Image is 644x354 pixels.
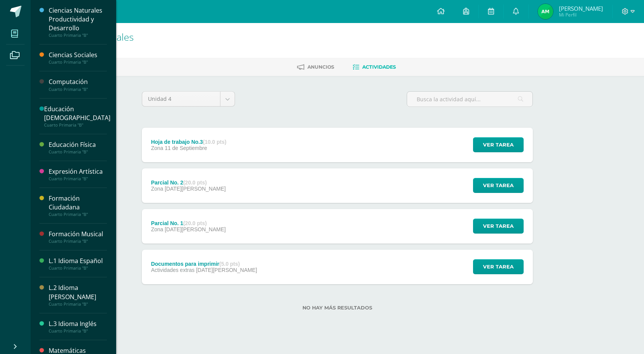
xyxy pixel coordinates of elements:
[219,261,240,267] strong: (5.0 pts)
[559,12,603,18] span: Mi Perfil
[44,105,110,128] a: Educación [DEMOGRAPHIC_DATA]Cuarto Primaria "B"
[148,92,214,106] span: Unidad 4
[49,283,107,306] a: L.2 Idioma [PERSON_NAME]Cuarto Primaria "B"
[473,178,524,193] button: Ver tarea
[483,260,514,274] span: Ver tarea
[151,186,163,192] span: Zona
[49,77,107,92] a: ComputaciónCuarto Primaria "B"
[151,226,163,232] span: Zona
[483,178,514,193] span: Ver tarea
[196,267,257,273] span: [DATE][PERSON_NAME]
[151,261,257,267] div: Documentos para imprimir
[44,122,110,128] div: Cuarto Primaria "B"
[49,194,107,217] a: Formación CiudadanaCuarto Primaria "B"
[49,230,107,239] div: Formación Musical
[49,59,107,65] div: Cuarto Primaria "B"
[44,105,110,122] div: Educación [DEMOGRAPHIC_DATA]
[49,6,107,33] div: Ciencias Naturales Productividad y Desarrollo
[151,220,226,226] div: Parcial No. 1
[49,283,107,301] div: L.2 Idioma [PERSON_NAME]
[49,33,107,38] div: Cuarto Primaria "B"
[151,179,226,186] div: Parcial No. 2
[151,267,195,273] span: Actividades extras
[362,64,396,70] span: Actividades
[49,167,107,181] a: Expresión ArtísticaCuarto Primaria "B"
[297,61,334,73] a: Anuncios
[49,212,107,217] div: Cuarto Primaria "B"
[49,167,107,176] div: Expresión Artística
[165,186,226,192] span: [DATE][PERSON_NAME]
[483,219,514,233] span: Ver tarea
[49,257,107,271] a: L.1 Idioma EspañolCuarto Primaria "B"
[165,145,207,151] span: 11 de Septiembre
[203,139,226,145] strong: (10.0 pts)
[49,328,107,334] div: Cuarto Primaria "B"
[49,140,107,149] div: Educación Física
[49,176,107,181] div: Cuarto Primaria "B"
[407,92,532,107] input: Busca la actividad aquí...
[473,259,524,274] button: Ver tarea
[49,51,107,59] div: Ciencias Sociales
[49,77,107,86] div: Computación
[559,5,603,12] span: [PERSON_NAME]
[49,319,107,328] div: L.3 Idioma Inglés
[49,265,107,271] div: Cuarto Primaria "B"
[49,6,107,38] a: Ciencias Naturales Productividad y DesarrolloCuarto Primaria "B"
[142,305,533,311] label: No hay más resultados
[49,230,107,244] a: Formación MusicalCuarto Primaria "B"
[483,138,514,152] span: Ver tarea
[183,220,207,226] strong: (20.0 pts)
[49,194,107,212] div: Formación Ciudadana
[307,64,334,70] span: Anuncios
[49,51,107,65] a: Ciencias SocialesCuarto Primaria "B"
[142,92,235,106] a: Unidad 4
[151,139,227,145] div: Hoja de trabajo No.3
[49,301,107,307] div: Cuarto Primaria "B"
[49,257,107,265] div: L.1 Idioma Español
[49,149,107,155] div: Cuarto Primaria "B"
[49,239,107,244] div: Cuarto Primaria "B"
[151,145,163,151] span: Zona
[165,226,226,232] span: [DATE][PERSON_NAME]
[473,137,524,152] button: Ver tarea
[473,219,524,234] button: Ver tarea
[538,4,553,19] img: d008e14da4335a55458537c11dffbc5e.png
[49,140,107,155] a: Educación FísicaCuarto Primaria "B"
[49,87,107,92] div: Cuarto Primaria "B"
[353,61,396,73] a: Actividades
[183,179,207,186] strong: (20.0 pts)
[49,319,107,334] a: L.3 Idioma InglésCuarto Primaria "B"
